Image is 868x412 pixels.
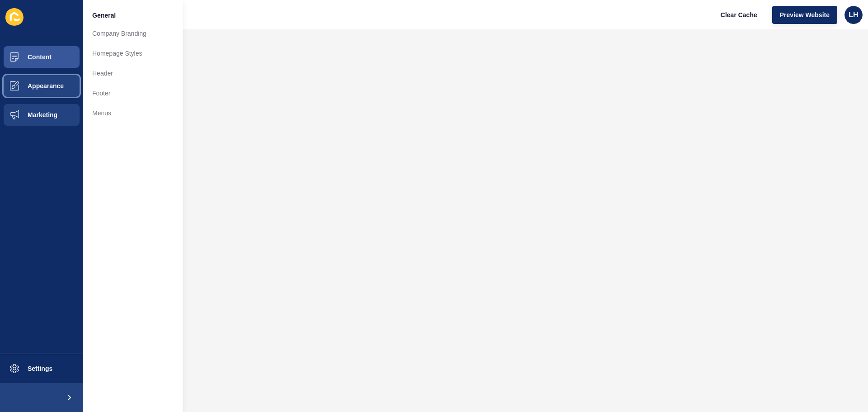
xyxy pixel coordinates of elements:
span: General [92,11,116,20]
button: Preview Website [772,6,837,24]
button: Clear Cache [713,6,765,24]
a: Menus [83,103,183,123]
span: LH [849,10,858,19]
a: Homepage Styles [83,43,183,63]
a: Footer [83,83,183,103]
span: Preview Website [780,10,830,19]
span: Clear Cache [721,10,757,19]
a: Company Branding [83,24,183,43]
a: Header [83,63,183,83]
